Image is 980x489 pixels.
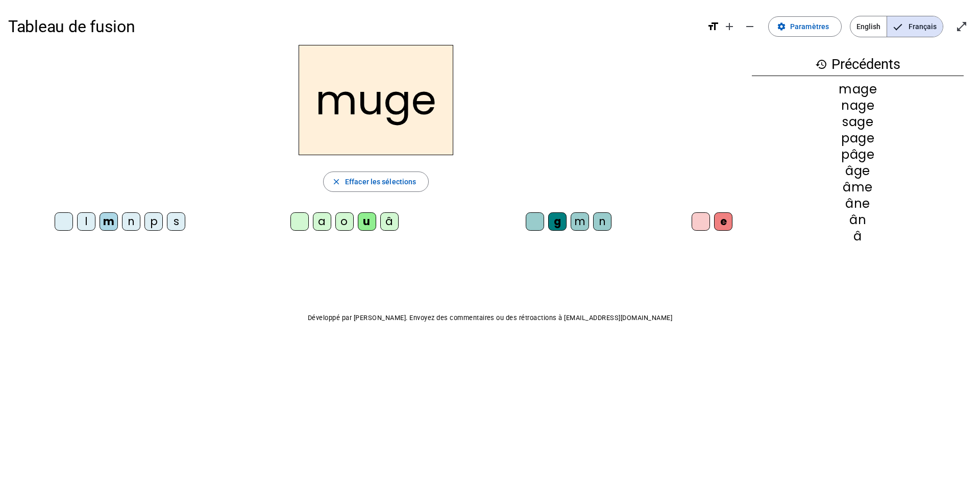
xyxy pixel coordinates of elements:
span: English [850,16,887,37]
h1: Tableau de fusion [8,10,699,43]
div: s [167,212,185,231]
div: sage [752,116,964,128]
div: a [313,212,331,231]
mat-icon: open_in_full [955,20,968,33]
div: o [335,212,354,231]
mat-button-toggle-group: Language selection [850,16,943,37]
div: âme [752,181,964,193]
mat-icon: add [723,20,736,33]
div: g [548,212,567,231]
div: n [593,212,611,231]
div: e [714,212,732,231]
div: âne [752,198,964,210]
p: Développé par [PERSON_NAME]. Envoyez des commentaires ou des rétroactions à [EMAIL_ADDRESS][DOMAI... [8,312,972,324]
div: n [122,212,140,231]
div: l [77,212,95,231]
div: m [571,212,589,231]
span: Français [887,16,943,37]
div: nage [752,100,964,112]
div: page [752,132,964,144]
h2: muge [299,45,453,155]
div: â [380,212,399,231]
span: Paramètres [790,20,829,33]
div: â [752,230,964,242]
div: m [100,212,118,231]
button: Augmenter la taille de la police [719,16,740,37]
mat-icon: remove [744,20,756,33]
div: âge [752,165,964,177]
button: Paramètres [768,16,842,37]
div: p [144,212,163,231]
div: u [358,212,376,231]
mat-icon: close [332,177,341,186]
div: pâge [752,149,964,161]
button: Effacer les sélections [323,172,429,192]
h3: Précédents [752,53,964,76]
span: Effacer les sélections [345,176,416,188]
button: Diminuer la taille de la police [740,16,760,37]
mat-icon: format_size [707,20,719,33]
div: ân [752,214,964,226]
mat-icon: history [815,58,827,70]
mat-icon: settings [777,22,786,31]
div: mage [752,83,964,95]
button: Entrer en plein écran [951,16,972,37]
